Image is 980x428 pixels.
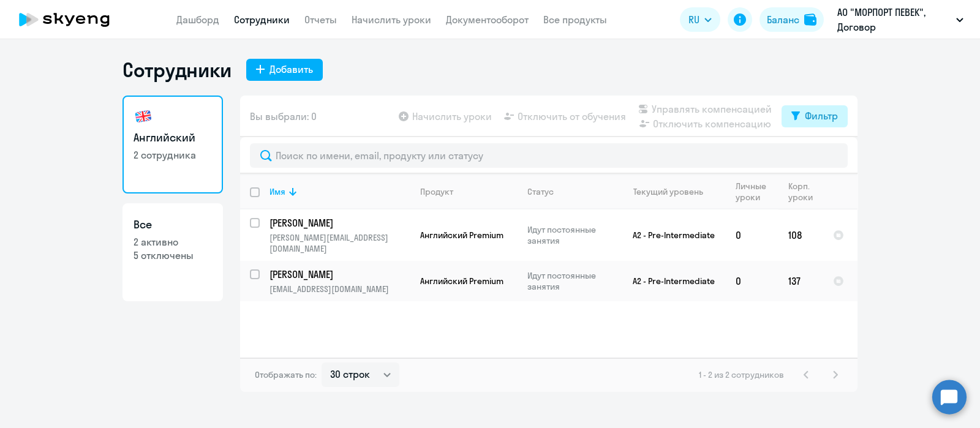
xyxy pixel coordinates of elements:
div: Продукт [420,186,453,197]
button: RU [680,7,720,32]
p: [PERSON_NAME][EMAIL_ADDRESS][DOMAIN_NAME] [269,232,410,254]
div: Личные уроки [736,181,778,203]
div: Личные уроки [736,181,770,203]
a: Английский2 сотрудника [123,96,223,193]
div: Статус [527,186,611,197]
p: 2 сотрудника [134,148,212,162]
div: Корп. уроки [788,181,823,203]
td: 137 [778,261,823,301]
div: Фильтр [805,108,838,123]
span: Вы выбрали: 0 [250,109,317,124]
div: Текущий уровень [633,186,703,197]
div: Продукт [420,186,517,197]
input: Поиск по имени, email, продукту или статусу [250,143,848,168]
p: [PERSON_NAME] [269,216,408,230]
td: A2 - Pre-Intermediate [612,261,726,301]
a: Дашборд [176,13,219,26]
img: english [134,107,153,126]
div: Статус [527,186,554,197]
span: Отображать по: [255,369,317,380]
button: Добавить [246,59,323,81]
button: Фильтр [782,105,848,127]
div: Имя [269,186,285,197]
div: Имя [269,186,410,197]
p: [EMAIL_ADDRESS][DOMAIN_NAME] [269,283,410,295]
a: Документооборот [446,13,529,26]
a: [PERSON_NAME] [269,268,410,281]
p: 5 отключены [134,249,212,262]
div: Добавить [269,62,313,77]
a: Все продукты [543,13,607,26]
span: Английский Premium [420,230,503,241]
a: Все2 активно5 отключены [123,203,223,301]
div: Текущий уровень [622,186,725,197]
div: Баланс [767,12,799,27]
p: 2 активно [134,235,212,249]
a: [PERSON_NAME] [269,216,410,230]
p: Идут постоянные занятия [527,270,611,292]
td: A2 - Pre-Intermediate [612,209,726,261]
div: Корп. уроки [788,181,815,203]
td: 0 [726,209,778,261]
span: Английский Premium [420,276,503,287]
td: 0 [726,261,778,301]
a: Сотрудники [234,13,290,26]
img: balance [804,13,816,26]
span: 1 - 2 из 2 сотрудников [699,369,784,380]
button: АО "МОРПОРТ ПЕВЕК", Договор [831,5,970,34]
a: Начислить уроки [352,13,431,26]
button: Балансbalance [759,7,824,32]
span: RU [688,12,699,27]
p: [PERSON_NAME] [269,268,408,281]
p: Идут постоянные занятия [527,224,611,246]
h3: Все [134,217,212,233]
h1: Сотрудники [123,58,232,82]
h3: Английский [134,130,212,146]
p: АО "МОРПОРТ ПЕВЕК", Договор [837,5,951,34]
a: Отчеты [304,13,337,26]
td: 108 [778,209,823,261]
